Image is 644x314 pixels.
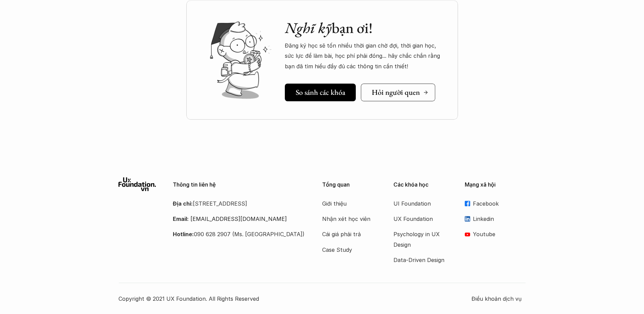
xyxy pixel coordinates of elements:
[371,88,420,97] h5: Hỏi người quen
[393,214,448,224] a: UX Foundation
[393,255,448,265] a: Data-Driven Design
[465,198,526,209] a: Facebook
[173,198,305,209] p: [STREET_ADDRESS]
[393,181,455,188] p: Các khóa học
[322,229,376,239] a: Cái giá phải trả
[465,229,526,239] a: Youtube
[173,215,189,222] strong: Email:
[465,214,526,224] a: Linkedin
[322,245,376,255] a: Case Study
[285,18,332,37] em: Nghĩ kỹ
[393,198,448,209] a: UI Foundation
[118,294,472,304] p: Copyright © 2021 UX Foundation. All Rights Reserved
[173,181,305,188] p: Thông tin liên hệ
[173,231,194,238] strong: Hotline:
[465,181,526,188] p: Mạng xã hội
[296,88,345,97] h5: So sánh các khóa
[473,229,526,239] p: Youtube
[285,84,356,101] a: So sánh các khóa
[322,181,383,188] p: Tổng quan
[393,229,448,250] a: Psychology in UX Design
[173,229,305,239] p: 090 628 2907 (Ms. [GEOGRAPHIC_DATA])
[173,200,193,207] strong: Địa chỉ:
[361,84,435,101] a: Hỏi người quen
[472,294,526,304] a: Điều khoản dịch vụ
[473,198,526,209] p: Facebook
[285,40,444,71] p: Đăng ký học sẽ tốn nhiều thời gian chờ đợi, thời gian học, sức lực để làm bài, học phí phải đóng....
[190,215,287,222] a: [EMAIL_ADDRESS][DOMAIN_NAME]
[473,214,526,224] p: Linkedin
[285,19,444,37] h2: bạn ơi!
[322,198,376,209] a: Giới thiệu
[322,214,376,224] a: Nhận xét học viên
